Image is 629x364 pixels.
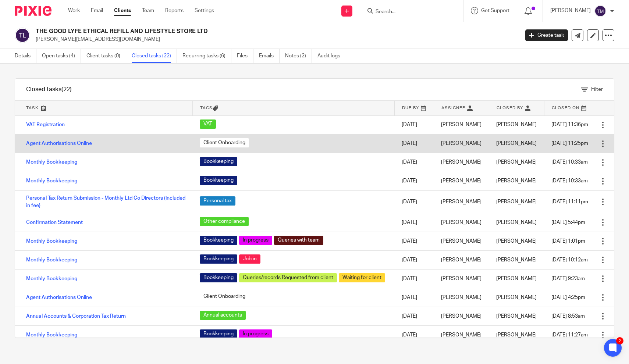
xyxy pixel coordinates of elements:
p: [PERSON_NAME] [550,7,591,14]
td: [DATE] [394,288,434,307]
a: Details [15,49,36,63]
td: [DATE] [394,115,434,134]
a: Personal Tax Return Submission - Monthly Ltd Co Directors (included in fee) [26,196,185,208]
td: [PERSON_NAME] [434,232,489,251]
a: Work [68,7,80,14]
span: Queries/records Requested from client [239,273,337,282]
a: Notes (2) [285,49,312,63]
a: Recurring tasks (6) [182,49,231,63]
span: Queries with team [274,236,323,245]
td: [DATE] [394,307,434,326]
h2: THE GOOD LYFE ETHICAL REFILL AND LIFESTYLE STORE LTD [36,28,419,35]
span: VAT [200,119,216,129]
a: Monthly Bookkeeping [26,276,77,281]
a: Monthly Bookkeeping [26,239,77,244]
span: Client Onboarding [200,292,249,301]
a: Monthly Bookkeeping [26,160,77,165]
td: [PERSON_NAME] [434,326,489,345]
span: [DATE] 11:25pm [551,141,588,146]
span: [PERSON_NAME] [496,141,537,146]
td: [DATE] [394,190,434,213]
a: Client tasks (0) [86,49,126,63]
td: [PERSON_NAME] [434,153,489,172]
div: 2 [616,337,623,345]
td: [DATE] [394,251,434,270]
td: [DATE] [394,134,434,153]
span: Personal tax [200,196,235,206]
span: [DATE] 4:25pm [551,295,585,300]
span: Bookkeeping [200,176,237,185]
span: [PERSON_NAME] [496,220,537,225]
span: [DATE] 5:44pm [551,220,585,225]
span: [PERSON_NAME] [496,178,537,183]
a: Agent Authorisations Online [26,295,92,300]
span: Waiting for client [339,273,385,282]
a: Audit logs [317,49,346,63]
span: (22) [61,86,72,92]
span: [DATE] 11:36pm [551,122,588,127]
th: Tags [192,101,394,115]
a: Open tasks (4) [42,49,81,63]
a: Confirmation Statement [26,220,83,225]
a: Monthly Bookkeeping [26,257,77,263]
a: Settings [195,7,214,14]
a: Create task [525,29,568,41]
h1: Closed tasks [26,86,72,93]
td: [PERSON_NAME] [434,115,489,134]
td: [PERSON_NAME] [434,251,489,270]
span: Get Support [481,8,509,13]
td: [PERSON_NAME] [434,190,489,213]
td: [DATE] [394,232,434,251]
img: svg%3E [594,5,606,17]
td: [PERSON_NAME] [434,270,489,288]
td: [PERSON_NAME] [434,288,489,307]
span: Bookkeeping [200,254,237,264]
a: Team [142,7,154,14]
span: Job in [239,254,260,264]
span: Annual accounts [200,311,246,320]
span: [PERSON_NAME] [496,199,537,204]
p: [PERSON_NAME][EMAIL_ADDRESS][DOMAIN_NAME] [36,36,514,43]
a: Annual Accounts & Corporation Tax Return [26,314,126,319]
td: [DATE] [394,153,434,172]
span: In progress [239,236,272,245]
span: Other compliance [200,217,249,226]
span: [DATE] 1:01pm [551,239,585,244]
span: [PERSON_NAME] [496,257,537,263]
span: [PERSON_NAME] [496,295,537,300]
a: Agent Authorisations Online [26,141,92,146]
span: Client Onboarding [200,138,249,147]
a: Emails [259,49,280,63]
input: Search [375,9,441,15]
a: Reports [165,7,184,14]
td: [PERSON_NAME] [434,172,489,190]
span: [DATE] 10:33am [551,178,588,183]
span: Bookkeeping [200,236,237,245]
a: VAT Registration [26,122,65,127]
span: [DATE] 10:12am [551,257,588,263]
a: Monthly Bookkeeping [26,332,77,338]
td: [DATE] [394,172,434,190]
span: Filter [591,87,603,92]
img: svg%3E [15,28,30,43]
img: Pixie [15,6,51,16]
a: Monthly Bookkeeping [26,178,77,183]
a: Clients [114,7,131,14]
span: Bookkeeping [200,157,237,166]
span: Bookkeeping [200,273,237,282]
span: [DATE] 10:33am [551,160,588,165]
span: [PERSON_NAME] [496,276,537,281]
td: [DATE] [394,270,434,288]
span: [PERSON_NAME] [496,122,537,127]
span: [DATE] 8:53am [551,314,585,319]
span: Bookkeeping [200,329,237,339]
span: [PERSON_NAME] [496,332,537,338]
td: [PERSON_NAME] [434,134,489,153]
span: [PERSON_NAME] [496,160,537,165]
span: [PERSON_NAME] [496,314,537,319]
td: [PERSON_NAME] [434,307,489,326]
span: [DATE] 9:23am [551,276,585,281]
a: Email [91,7,103,14]
a: Files [237,49,253,63]
a: Closed tasks (22) [132,49,177,63]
